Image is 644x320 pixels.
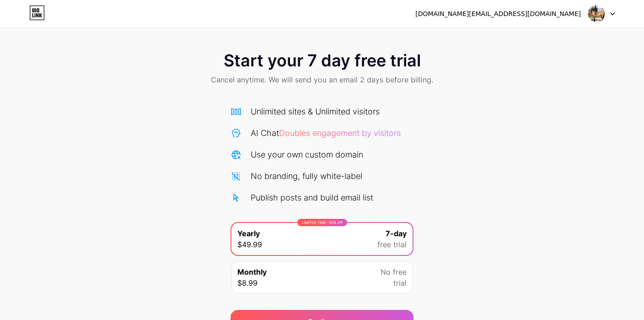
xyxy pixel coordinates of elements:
[381,266,407,277] span: No free
[251,127,401,139] div: AI Chat
[251,191,373,204] div: Publish posts and build email list
[377,239,407,250] span: free trial
[297,219,347,226] div: LIMITED TIME : 50% off
[237,266,267,277] span: Monthly
[386,228,407,239] span: 7-day
[393,277,407,288] span: trial
[415,9,581,19] div: [DOMAIN_NAME][EMAIL_ADDRESS][DOMAIN_NAME]
[211,74,433,85] span: Cancel anytime. We will send you an email 2 days before billing.
[224,51,421,70] span: Start your 7 day free trial
[279,128,401,138] span: Doubles engagement by visitors
[251,148,363,161] div: Use your own custom domain
[237,277,258,288] span: $8.99
[588,5,605,22] img: amequine
[251,170,362,182] div: No branding, fully white-label
[237,239,262,250] span: $49.99
[237,228,260,239] span: Yearly
[251,105,380,118] div: Unlimited sites & Unlimited visitors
